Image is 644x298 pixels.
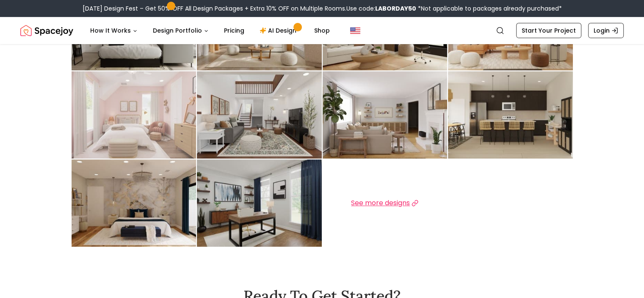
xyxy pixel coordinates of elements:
[416,4,562,13] span: *Not applicable to packages already purchased*
[83,4,562,13] div: [DATE] Design Fest – Get 50% OFF All Design Packages + Extra 10% OFF on Multiple Rooms.
[351,198,418,208] a: See more designs
[323,71,448,159] img: Design by Cassandra%20Larry
[20,22,73,39] a: Spacejoy
[351,198,410,208] span: See more designs
[197,71,322,159] img: Design by Cassandra%20Larry
[217,22,251,39] a: Pricing
[516,23,581,38] a: Start Your Project
[346,4,416,13] span: Use code:
[20,17,624,44] nav: Global
[20,22,73,39] img: Spacejoy Logo
[253,22,306,39] a: AI Design
[83,22,144,39] button: How It Works
[375,4,416,13] b: LABORDAY50
[448,71,573,159] img: Design by Cassandra%20Larry
[197,159,322,247] img: Design by Cassandra%20Larry
[72,159,196,247] img: Design by Cassandra%20Larry
[146,22,216,39] button: Design Portfolio
[350,25,360,36] img: United States
[307,22,337,39] a: Shop
[83,22,337,39] nav: Main
[72,71,196,159] img: Design by Cassandra%20Larry
[588,23,624,38] a: Login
